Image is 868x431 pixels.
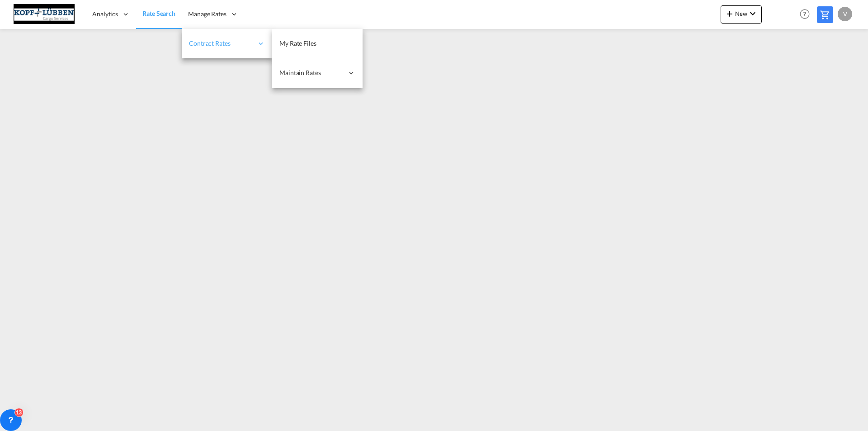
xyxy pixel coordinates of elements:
a: My Rate Files [272,29,363,58]
md-icon: icon-chevron-down [747,8,758,19]
div: v [838,7,852,21]
span: Manage Rates [188,9,226,19]
md-icon: icon-plus 400-fg [724,8,735,19]
span: Rate Search [142,9,175,17]
button: icon-plus 400-fgNewicon-chevron-down [721,5,762,24]
span: Maintain Rates [279,68,344,77]
span: Help [797,6,812,22]
div: Help [797,6,817,23]
span: New [724,10,758,17]
span: Contract Rates [189,39,253,48]
span: Analytics [92,9,118,19]
div: Contract Rates [182,29,272,58]
img: 25cf3bb0aafc11ee9c4fdbd399af7748.JPG [14,4,75,24]
div: Maintain Rates [272,58,363,88]
span: My Rate Files [279,39,316,47]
